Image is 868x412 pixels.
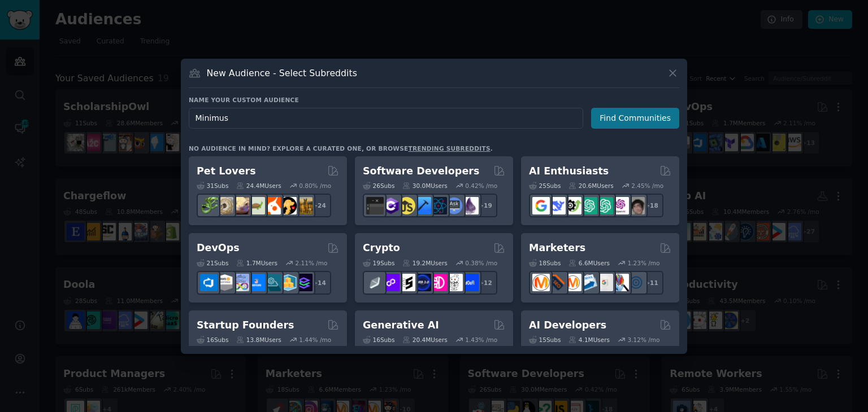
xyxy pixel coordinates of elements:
[580,197,597,214] img: chatgpt_promptDesign
[529,336,561,344] div: 15 Sub s
[628,259,660,267] div: 1.23 % /mo
[189,108,583,129] input: Pick a short name, like "Digital Marketers" or "Movie-Goers"
[591,108,679,129] button: Find Communities
[363,259,394,267] div: 19 Sub s
[568,259,610,267] div: 6.6M Users
[429,274,447,291] img: defiblockchain
[465,259,497,267] div: 0.38 % /mo
[307,271,331,295] div: + 14
[189,144,493,152] div: No audience in mind? Explore a curated one, or browse .
[236,259,277,267] div: 1.7M Users
[197,336,228,344] div: 16 Sub s
[631,182,663,190] div: 2.45 % /mo
[189,96,679,104] h3: Name your custom audience
[382,197,400,214] img: csharp
[197,164,256,178] h2: Pet Lovers
[628,336,660,344] div: 3.12 % /mo
[216,197,233,214] img: ballpython
[474,194,497,217] div: + 19
[627,274,645,291] img: OnlineMarketing
[248,197,265,214] img: turtle
[216,274,233,291] img: AWS_Certified_Experts
[279,274,297,291] img: aws_cdk
[564,197,581,214] img: AItoolsCatalog
[296,259,328,267] div: 2.11 % /mo
[232,197,249,214] img: leopardgeckos
[429,197,447,214] img: reactnative
[548,197,566,214] img: DeepSeek
[568,182,613,190] div: 20.6M Users
[236,336,281,344] div: 13.8M Users
[596,274,613,291] img: googleads
[363,182,394,190] div: 26 Sub s
[414,274,431,291] img: web3
[197,241,240,255] h2: DevOps
[474,271,497,295] div: + 12
[414,197,431,214] img: iOSProgramming
[529,318,606,332] h2: AI Developers
[568,336,610,344] div: 4.1M Users
[465,336,497,344] div: 1.43 % /mo
[299,336,331,344] div: 1.44 % /mo
[279,197,297,214] img: PetAdvice
[529,182,561,190] div: 25 Sub s
[532,197,550,214] img: GoogleGeminiAI
[461,197,479,214] img: elixir
[363,241,400,255] h2: Crypto
[197,259,228,267] div: 21 Sub s
[232,274,249,291] img: Docker_DevOps
[445,274,463,291] img: CryptoNews
[366,274,384,291] img: ethfinance
[299,182,331,190] div: 0.80 % /mo
[295,274,313,291] img: PlatformEngineers
[611,197,629,214] img: OpenAIDev
[596,197,613,214] img: chatgpt_prompts_
[200,197,218,214] img: herpetology
[529,241,585,255] h2: Marketers
[445,197,463,214] img: AskComputerScience
[580,274,597,291] img: Emailmarketing
[529,259,561,267] div: 18 Sub s
[236,182,281,190] div: 24.4M Users
[548,274,566,291] img: bigseo
[461,274,479,291] img: defi_
[640,271,663,295] div: + 11
[363,336,394,344] div: 16 Sub s
[363,164,479,178] h2: Software Developers
[366,197,384,214] img: software
[263,197,281,214] img: cockatiel
[529,164,609,178] h2: AI Enthusiasts
[564,274,581,291] img: AskMarketing
[398,197,415,214] img: learnjavascript
[398,274,415,291] img: ethstaker
[207,67,357,79] h3: New Audience - Select Subreddits
[382,274,400,291] img: 0xPolygon
[402,336,447,344] div: 20.4M Users
[402,259,447,267] div: 19.2M Users
[408,145,490,152] a: trending subreddits
[248,274,265,291] img: DevOpsLinks
[640,194,663,217] div: + 18
[627,197,645,214] img: ArtificalIntelligence
[197,318,294,332] h2: Startup Founders
[295,197,313,214] img: dogbreed
[200,274,218,291] img: azuredevops
[363,318,439,332] h2: Generative AI
[402,182,447,190] div: 30.0M Users
[307,194,331,217] div: + 24
[465,182,497,190] div: 0.42 % /mo
[197,182,228,190] div: 31 Sub s
[611,274,629,291] img: MarketingResearch
[532,274,550,291] img: content_marketing
[263,274,281,291] img: platformengineering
